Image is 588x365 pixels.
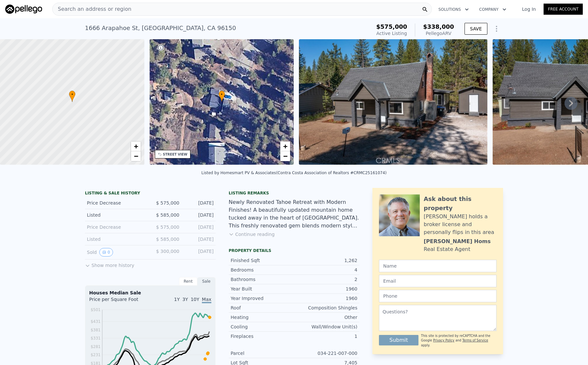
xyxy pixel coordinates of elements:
div: Ask about this property [424,194,497,213]
a: Privacy Policy [433,339,454,342]
tspan: $231 [90,353,101,357]
div: Fireplaces [231,333,294,340]
div: Listed [87,212,145,218]
span: 3Y [182,297,188,302]
div: Bedrooms [231,267,294,273]
div: [PERSON_NAME] Homs [424,238,491,245]
tspan: $501 [90,307,101,312]
span: Search an address or region [53,5,131,13]
tspan: $431 [90,319,101,324]
button: View historical data [99,248,113,257]
div: Price Decrease [87,224,145,230]
span: • [219,91,225,97]
div: 2 [294,276,357,283]
div: Wall/Window Unit(s) [294,324,357,330]
button: Show more history [85,259,134,269]
div: Sold [87,248,145,257]
div: Listing remarks [229,191,359,196]
img: Pellego [5,5,42,14]
div: 1960 [294,286,357,292]
span: $ 585,000 [156,212,179,218]
a: Log In [514,6,544,12]
button: Show Options [490,22,503,35]
button: Company [474,4,512,15]
div: LISTING & SALE HISTORY [85,191,216,197]
div: Price per Square Foot [89,296,150,307]
div: Year Built [231,286,294,292]
div: Real Estate Agent [424,245,470,253]
div: [DATE] [185,248,214,257]
div: Listed by Homesmart PV & Associates (Contra Costa Association of Realtors #CRMC25161074) [202,171,387,175]
img: Sale: 167193768 Parcel: 33165635 [299,39,487,165]
div: 4 [294,267,357,273]
div: Year Improved [231,295,294,302]
span: $575,000 [376,23,407,30]
div: Parcel [231,350,294,357]
span: + [283,142,287,150]
div: [DATE] [185,236,214,242]
div: 1960 [294,295,357,302]
div: [DATE] [185,212,214,218]
div: Finished Sqft [231,257,294,264]
div: 034-221-007-000 [294,350,357,357]
span: $ 585,000 [156,237,179,242]
div: Composition Shingles [294,305,357,311]
div: 1 [294,333,357,340]
span: 10Y [191,297,199,302]
div: • [69,91,75,102]
div: STREET VIEW [163,152,188,157]
span: $ 575,000 [156,224,179,230]
div: Houses Median Sale [89,290,211,296]
button: Submit [379,335,418,345]
span: Active Listing [376,31,407,36]
div: Pellego ARV [423,30,454,37]
div: [PERSON_NAME] holds a broker license and personally flips in this area [424,213,497,236]
a: Zoom in [131,141,141,151]
div: Cooling [231,324,294,330]
span: − [283,152,287,160]
tspan: $381 [90,328,101,332]
button: SAVE [465,23,487,35]
span: + [134,142,138,150]
a: Zoom out [131,151,141,161]
tspan: $331 [90,336,101,340]
div: Price Decrease [87,200,145,206]
div: This site is protected by reCAPTCHA and the Google and apply. [421,334,497,348]
div: Newly Renovated Tahoe Retreat with Modern Finishes! A beautifully updated mountain home tucked aw... [229,198,359,230]
div: [DATE] [185,200,214,206]
a: Zoom in [280,141,290,151]
input: Email [379,275,497,287]
span: 1Y [174,297,180,302]
span: Max [202,297,211,303]
div: • [219,91,225,102]
a: Zoom out [280,151,290,161]
span: • [69,91,75,97]
span: − [134,152,138,160]
div: 1,262 [294,257,357,264]
input: Phone [379,290,497,302]
div: Sale [197,277,216,286]
a: Free Account [544,4,583,15]
button: Solutions [433,4,474,15]
div: 1666 Arapahoe St , [GEOGRAPHIC_DATA] , CA 96150 [85,24,236,33]
div: Heating [231,314,294,321]
div: Rent [179,277,197,286]
tspan: $281 [90,344,101,349]
span: $ 575,000 [156,200,179,206]
div: Listed [87,236,145,242]
span: $338,000 [423,23,454,30]
button: Continue reading [229,231,275,238]
a: Terms of Service [462,339,488,342]
span: $ 300,000 [156,249,179,254]
div: Bathrooms [231,276,294,283]
div: Property details [229,248,359,253]
div: [DATE] [185,224,214,230]
div: Other [294,314,357,321]
div: Roof [231,305,294,311]
input: Name [379,260,497,272]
